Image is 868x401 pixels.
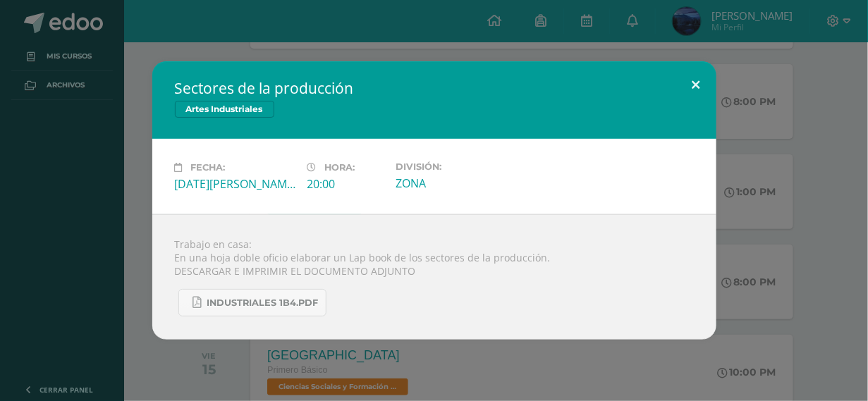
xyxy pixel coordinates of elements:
span: Fecha: [191,162,226,173]
span: INDUSTRIALES 1B4.pdf [207,297,319,309]
div: ZONA [396,175,517,191]
div: [DATE][PERSON_NAME] [175,176,296,192]
div: 20:00 [307,176,384,192]
span: Hora: [325,162,355,173]
a: INDUSTRIALES 1B4.pdf [178,289,326,316]
h2: Sectores de la producción [175,78,694,98]
button: Close (Esc) [676,61,716,109]
span: Artes Industriales [175,101,274,118]
label: División: [396,161,517,172]
div: Trabajo en casa: En una hoja doble oficio elaborar un Lap book de los sectores de la producción. ... [152,214,716,340]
